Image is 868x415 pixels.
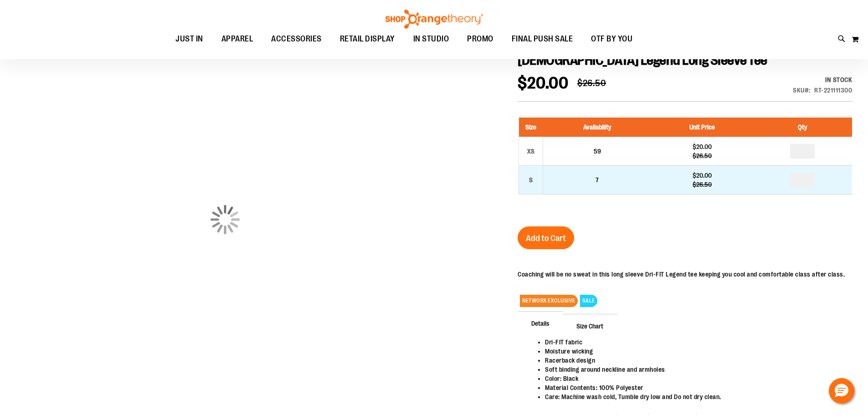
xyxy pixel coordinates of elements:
[271,29,322,49] span: ACCESSORIES
[545,356,843,365] li: Racerback design
[519,118,543,137] th: Size
[829,378,854,404] button: Hello, have a question? Let’s chat.
[518,270,845,279] div: Coaching will be no sweat in this long sleeve Dri-FIT Legend tee keeping you cool and comfortable...
[340,29,395,49] span: RETAIL DISPLAY
[651,118,753,137] th: Unit Price
[166,29,212,50] a: JUST IN
[212,29,262,50] a: APPAREL
[793,87,811,94] strong: SKU
[656,180,748,189] div: $26.50
[582,29,642,50] a: OTF BY YOU
[753,118,852,137] th: Qty
[518,74,568,92] span: $20.00
[545,365,843,374] li: Soft binding around neckline and armholes
[526,233,566,243] span: Add to Cart
[545,347,843,356] li: Moisture wicking
[518,226,574,249] button: Add to Cart
[545,383,843,392] li: Material Contents: 100% Polyester
[413,29,449,49] span: IN STUDIO
[175,29,203,49] span: JUST IN
[545,374,843,383] li: Color: Black
[467,29,493,49] span: PROMO
[520,295,578,307] span: NETWORK EXCLUSIVE
[580,295,597,307] span: SALE
[596,176,599,184] span: 7
[404,29,458,49] a: IN STUDIO
[518,311,563,335] span: Details
[524,144,538,158] div: XS
[545,392,843,401] li: Care: Machine wash cold, Tumble dry low and Do not dry clean.
[545,338,843,347] li: Dri-FIT fabric
[543,118,652,137] th: Availability
[331,29,404,50] a: RETAIL DISPLAY
[591,29,632,49] span: OTF BY YOU
[563,314,617,338] span: Size Chart
[656,151,748,160] div: $26.50
[458,29,503,50] a: PROMO
[524,173,538,187] div: S
[384,10,484,29] img: Shop Orangetheory
[512,29,573,49] span: FINAL PUSH SALE
[518,52,767,68] span: [DEMOGRAPHIC_DATA] Legend Long Sleeve Tee
[594,148,601,155] span: 59
[262,29,331,50] a: ACCESSORIES
[656,171,748,180] div: $20.00
[793,75,852,84] div: In stock
[221,29,253,49] span: APPAREL
[577,78,606,88] span: $26.50
[503,29,582,50] a: FINAL PUSH SALE
[814,86,852,95] div: RT-221111300
[656,142,748,151] div: $20.00
[793,75,852,84] div: Availability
